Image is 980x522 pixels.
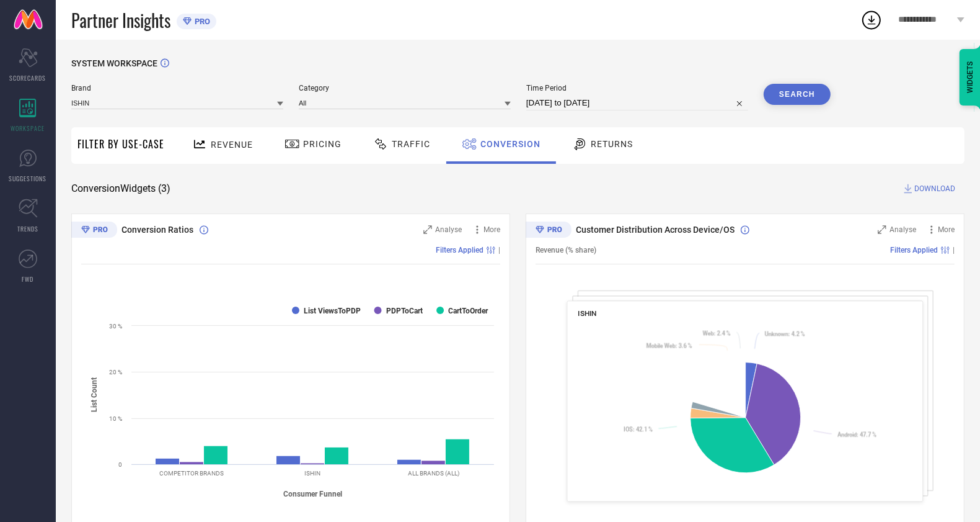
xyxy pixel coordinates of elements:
[764,84,831,105] button: Search
[17,224,38,233] span: TRENDS
[211,140,253,150] span: Revenue
[10,73,46,83] span: SCORECARDS
[304,307,361,315] text: List ViewsToPDP
[71,7,170,33] span: Partner Insights
[408,470,459,477] text: ALL BRANDS (ALL)
[71,182,170,195] span: Conversion Widgets ( 3 )
[764,331,805,338] text: : 4.2 %
[646,342,692,349] text: : 3.6 %
[837,431,857,438] tspan: Android
[526,96,748,110] input: Select time period
[480,139,541,149] span: Conversion
[305,470,321,477] text: ISHIN
[192,17,210,26] span: PRO
[121,225,193,235] span: Conversion Ratios
[526,84,748,92] span: Time Period
[71,222,117,240] div: Premium
[435,225,462,234] span: Analyse
[890,225,916,234] span: Analyse
[109,369,122,376] text: 20 %
[498,246,500,254] span: |
[9,174,47,183] span: SUGGESTIONS
[109,323,122,330] text: 30 %
[576,225,735,235] span: Customer Distribution Across Device/OS
[878,225,886,234] svg: Zoom
[646,342,675,349] tspan: Mobile Web
[483,225,500,234] span: More
[624,426,653,433] text: : 42.1 %
[392,139,430,149] span: Traffic
[160,470,224,477] text: COMPETITOR BRANDS
[703,330,731,337] text: : 2.4 %
[448,307,488,315] text: CartToOrder
[77,137,164,151] span: Filter By Use-Case
[578,309,598,318] span: ISHIN
[764,331,788,338] tspan: Unknown
[591,139,633,149] span: Returns
[386,307,423,315] text: PDPToCart
[90,377,99,412] tspan: List Count
[703,330,714,337] tspan: Web
[837,431,876,438] text: : 47.7 %
[536,246,596,254] span: Revenue (% share)
[914,182,955,195] span: DOWNLOAD
[283,489,342,498] tspan: Consumer Funnel
[953,246,955,254] span: |
[423,225,432,234] svg: Zoom
[890,246,938,254] span: Filters Applied
[436,246,483,254] span: Filters Applied
[109,415,122,422] text: 10 %
[299,84,511,92] span: Category
[526,222,572,240] div: Premium
[624,426,633,433] tspan: IOS
[938,225,955,234] span: More
[22,274,34,284] span: FWD
[71,58,157,68] span: SYSTEM WORKSPACE
[11,124,45,133] span: WORKSPACE
[860,9,883,31] div: Open download list
[71,84,283,92] span: Brand
[118,461,122,468] text: 0
[303,139,342,149] span: Pricing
